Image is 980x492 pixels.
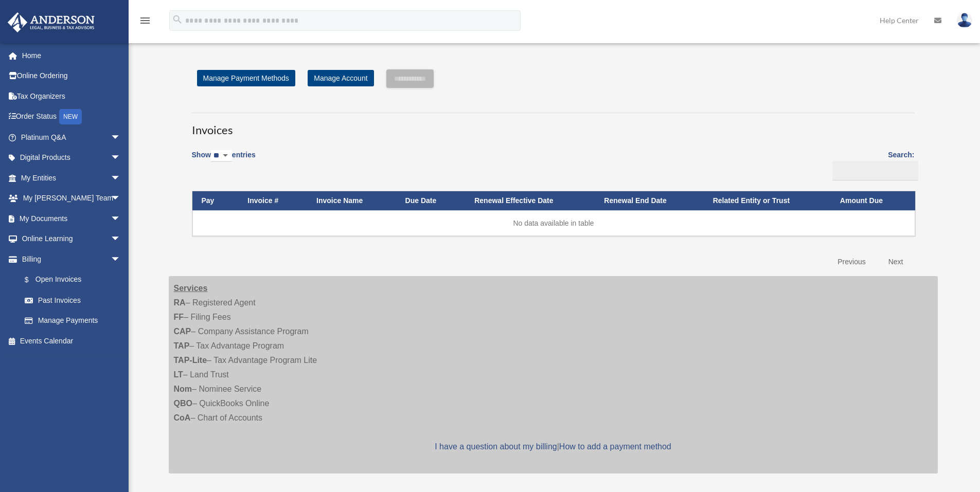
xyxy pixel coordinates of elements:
i: search [172,14,183,25]
th: Renewal Effective Date: activate to sort column ascending [465,191,595,210]
a: Billingarrow_drop_down [7,249,131,269]
th: Invoice #: activate to sort column ascending [238,191,307,210]
th: Pay: activate to sort column descending [192,191,239,210]
a: Online Ordering [7,66,136,86]
h3: Invoices [192,113,915,138]
span: arrow_drop_down [111,127,131,148]
a: Events Calendar [7,331,136,351]
span: arrow_drop_down [111,208,131,229]
th: Renewal End Date: activate to sort column ascending [595,191,703,210]
p: | [174,440,933,454]
a: Platinum Q&Aarrow_drop_down [7,127,136,148]
a: $Open Invoices [14,269,126,290]
span: arrow_drop_down [111,168,131,189]
a: Previous [830,251,873,272]
select: Showentries [211,150,232,162]
a: Next [881,251,911,272]
img: User Pic [957,13,972,28]
a: Manage Payment Methods [197,70,295,86]
a: Past Invoices [14,290,131,311]
th: Amount Due: activate to sort column ascending [831,191,915,210]
strong: CoA [174,413,191,422]
span: $ [30,274,35,286]
strong: FF [174,313,184,321]
span: arrow_drop_down [111,188,131,209]
a: Order StatusNEW [7,106,136,127]
strong: TAP-Lite [174,356,207,365]
a: Manage Account [308,70,373,86]
th: Related Entity or Trust: activate to sort column ascending [704,191,831,210]
label: Show entries [192,149,256,172]
a: Manage Payments [14,311,131,331]
a: My Documentsarrow_drop_down [7,208,136,229]
a: My [PERSON_NAME] Teamarrow_drop_down [7,188,136,209]
div: – Registered Agent – Filing Fees – Company Assistance Program – Tax Advantage Program – Tax Advan... [169,276,938,473]
a: I have a question about my billing [435,442,557,451]
strong: CAP [174,327,191,336]
img: Anderson Advisors Platinum Portal [5,12,98,32]
span: arrow_drop_down [111,148,131,169]
strong: QBO [174,399,192,408]
strong: RA [174,298,186,307]
strong: TAP [174,341,190,350]
input: Search: [832,161,918,180]
strong: Services [174,284,208,293]
a: My Entitiesarrow_drop_down [7,168,136,188]
a: Home [7,45,136,66]
a: Digital Productsarrow_drop_down [7,148,136,168]
span: arrow_drop_down [111,249,131,270]
label: Search: [829,149,915,180]
td: No data available in table [192,210,915,236]
a: Online Learningarrow_drop_down [7,229,136,249]
a: menu [139,18,151,27]
i: menu [139,14,151,27]
th: Due Date: activate to sort column ascending [396,191,466,210]
span: arrow_drop_down [111,229,131,250]
strong: Nom [174,385,192,393]
a: How to add a payment method [559,442,671,451]
strong: LT [174,370,183,379]
a: Tax Organizers [7,86,136,106]
div: NEW [59,109,82,124]
th: Invoice Name: activate to sort column ascending [307,191,396,210]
